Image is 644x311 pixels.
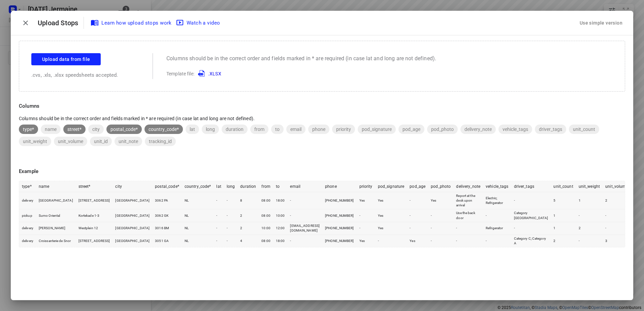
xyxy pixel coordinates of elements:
td: - [214,209,224,222]
td: 8 [237,192,259,209]
td: Use the back door [453,209,483,222]
th: pod_photo [428,181,453,192]
span: name [41,127,61,132]
td: Croissanterie de Snor [36,235,76,247]
th: postal_code* [152,181,182,192]
td: [PERSON_NAME] [36,222,76,235]
td: delivery [19,222,36,235]
td: Kortekade 1-3 [76,209,113,222]
td: - [603,222,631,235]
span: pod_signature [358,127,396,132]
th: email [287,181,322,192]
td: 08:00 [259,235,273,247]
span: email [286,127,305,132]
span: Upload data from file [42,55,90,64]
td: [PHONE_NUMBER] [322,209,357,222]
td: Yes [375,192,407,209]
th: pod_age [407,181,428,192]
td: - [483,209,511,222]
th: name [36,181,76,192]
td: [GEOGRAPHIC_DATA] [112,235,152,247]
td: - [428,209,453,222]
td: 18:00 [273,235,288,247]
th: country_code* [182,181,214,192]
td: NL [182,235,214,247]
button: Watch a video [174,17,223,29]
td: - [428,222,453,235]
td: Yes [357,235,375,247]
button: Use simple version [577,17,625,29]
td: - [603,209,631,222]
span: delivery_note [460,127,496,132]
span: from [250,127,268,132]
td: - [287,192,322,209]
a: .XLSX [195,71,221,76]
th: from [259,181,273,192]
th: city [112,181,152,192]
th: vehicle_tags [483,181,511,192]
th: duration [237,181,259,192]
td: [PHONE_NUMBER] [322,235,357,247]
span: city [88,127,104,132]
p: Template file: [166,69,436,77]
td: Yes [375,209,407,222]
td: 3016 BM [152,222,182,235]
td: [PHONE_NUMBER] [322,192,357,209]
td: 2 [237,222,259,235]
td: - [511,192,551,209]
td: Yes [428,192,453,209]
th: phone [322,181,357,192]
span: lat [186,127,199,132]
td: - [214,222,224,235]
td: - [287,235,322,247]
td: - [407,209,428,222]
td: Yes [375,222,407,235]
td: - [453,222,483,235]
td: - [224,235,238,247]
button: Upload data from file [31,53,101,65]
td: [GEOGRAPHIC_DATA] [36,192,76,209]
td: NL [182,192,214,209]
span: priority [332,127,355,132]
p: Upload Stops [38,18,84,28]
span: street* [63,127,86,132]
span: pod_age [398,127,424,132]
td: 2 [603,192,631,209]
span: pod_photo [427,127,458,132]
td: Yes [407,235,428,247]
td: [STREET_ADDRESS] [76,192,113,209]
span: vehicle_tags [498,127,532,132]
th: pod_signature [375,181,407,192]
span: phone [308,127,329,132]
td: - [407,222,428,235]
td: 3062 GK [152,209,182,222]
td: [GEOGRAPHIC_DATA] [112,222,152,235]
td: - [224,192,238,209]
span: duration [222,127,248,132]
p: Columns should be in the correct order and fields marked in * are required (in case lat and long ... [166,55,436,63]
th: unit_count [551,181,576,192]
td: 08:00 [259,192,273,209]
span: unit_volume [54,139,87,144]
td: NL [182,209,214,222]
td: [GEOGRAPHIC_DATA] [112,192,152,209]
td: 2 [237,209,259,222]
th: unit_volume [603,181,631,192]
td: [GEOGRAPHIC_DATA] [112,209,152,222]
span: unit_count [569,127,599,132]
td: - [407,192,428,209]
td: pickup [19,209,36,222]
th: delivery_note [453,181,483,192]
td: - [214,192,224,209]
td: 3 [603,235,631,247]
td: [EMAIL_ADDRESS][DOMAIN_NAME] [287,222,322,235]
td: 4 [237,235,259,247]
img: XLSX [198,69,206,77]
td: [STREET_ADDRESS] [76,235,113,247]
p: Example [19,168,625,175]
td: Yes [357,192,375,209]
td: 3051 GA [152,235,182,247]
td: - [287,209,322,222]
td: Sumo Oriental [36,209,76,222]
span: country_code* [144,127,183,132]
